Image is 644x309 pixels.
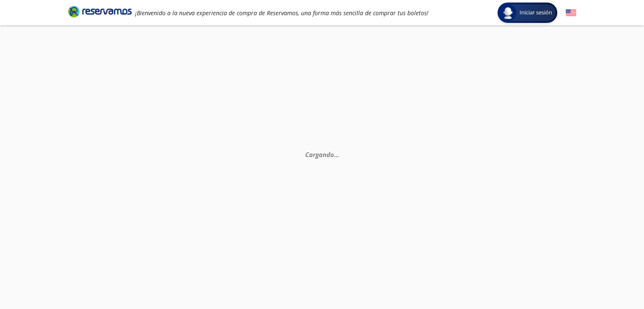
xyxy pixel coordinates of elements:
[334,150,335,159] span: .
[337,150,339,159] span: .
[566,8,576,18] button: English
[68,5,132,18] i: Brand Logo
[335,150,337,159] span: .
[305,150,339,159] em: Cargando
[516,8,556,17] span: Iniciar sesión
[135,9,428,17] em: ¡Bienvenido a la nueva experiencia de compra de Reservamos, una forma más sencilla de comprar tus...
[68,5,132,20] a: Brand Logo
